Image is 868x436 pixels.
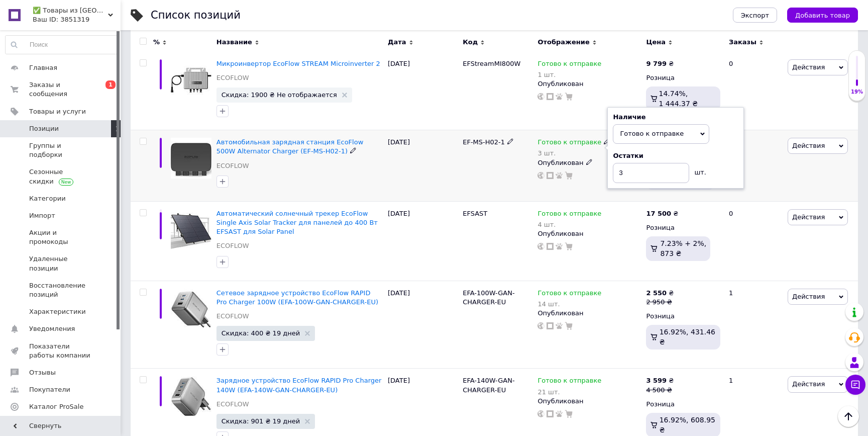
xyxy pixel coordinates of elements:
[537,388,601,396] div: 21 шт.
[646,376,674,385] div: ₴
[537,38,589,47] span: Отображение
[29,307,86,316] span: Характеристики
[792,63,825,71] span: Действия
[537,221,601,228] div: 4 шт.
[646,210,671,217] b: 17 500
[723,130,785,202] div: 0
[171,376,211,417] img: Зарядное устройство EcoFlow RAPID Pro Charger 140W (EFA-140W-GAN-CHARGER-EU)
[646,298,674,307] div: 2 950 ₴
[29,385,70,394] span: Покупатели
[787,8,858,23] button: Добавить товар
[795,12,850,19] span: Добавить товар
[153,38,160,47] span: %
[216,400,249,409] a: ECOFLOW
[537,79,641,89] div: Опубликован
[537,158,641,167] div: Опубликован
[838,406,859,427] button: Наверх
[216,210,378,235] a: Автоматический солнечный трекер EcoFlow Single Axis Solar Tracker для панелей до 400 Вт EFSAST дл...
[537,210,601,220] span: Готово к отправке
[646,400,720,409] div: Розница
[613,151,738,160] div: Остатки
[463,138,505,146] span: EF-MS-H02-1
[151,10,241,21] div: Список позиций
[29,368,56,377] span: Отзывы
[171,209,211,250] img: Автоматический солнечный трекер EcoFlow Single Axis Solar Tracker для панелей до 400 Вт EFSAST дл...
[216,377,382,393] a: Зарядное устройство EcoFlow RAPID Pro Charger 140W (EFA-140W-GAN-CHARGER-EU)
[537,377,601,387] span: Готово к отправке
[33,15,121,24] div: Ваш ID: 3851319
[646,73,720,82] div: Розница
[463,60,520,67] span: EFStreamMI800W
[29,324,75,333] span: Уведомления
[463,289,515,306] span: EFA-100W-GAN-CHARGER-EU
[222,330,300,336] span: Скидка: 400 ₴ 19 дней
[29,141,93,159] span: Группы и подборки
[29,63,57,72] span: Главная
[29,281,93,299] span: Восстановление позиций
[537,149,610,157] div: 3 шт.
[29,228,93,246] span: Акции и промокоды
[660,416,715,434] span: 16.92%, 608.95 ₴
[216,60,380,67] a: Микроинвертор EcoFlow STREAM Microinverter 2
[723,201,785,281] div: 0
[537,138,601,149] span: Готово к отправке
[646,377,667,384] b: 3 599
[660,249,681,257] span: 873 ₴
[29,124,59,133] span: Позиции
[29,402,83,411] span: Каталог ProSale
[845,375,865,395] button: Чат с покупателем
[216,38,252,47] span: Название
[216,73,249,82] a: ECOFLOW
[646,60,667,67] b: 9 799
[537,397,641,406] div: Опубликован
[646,386,674,395] div: 4 500 ₴
[216,312,249,321] a: ECOFLOW
[29,194,66,203] span: Категории
[105,80,116,89] span: 1
[222,92,337,98] span: Скидка: 1900 ₴ Не отображается
[733,8,777,23] button: Экспорт
[463,377,515,393] span: EFA-140W-GAN-CHARGER-EU
[660,328,715,346] span: 16.92%, 431.46 ₴
[723,281,785,369] div: 1
[171,289,211,329] img: Сетевое зарядное устройство EcoFlow RAPID Pro Charger 100W (EFA-100W-GAN-CHARGER-EU)
[792,380,825,388] span: Действия
[792,293,825,300] span: Действия
[171,138,211,179] img: Автомобильная зарядная станция EcoFlow 500W Alternator Charger (EF-MS-H02-1)
[620,130,684,137] span: Готово к отправке
[659,90,698,108] span: 14.74%, 1 444.37 ₴
[537,300,601,308] div: 14 шт.
[537,229,641,238] div: Опубликован
[792,213,825,221] span: Действия
[6,36,118,54] input: Поиск
[463,210,487,217] span: EFSAST
[463,38,478,47] span: Код
[723,51,785,130] div: 0
[613,113,738,122] div: Наличие
[216,161,249,170] a: ECOFLOW
[216,138,363,155] a: Автомобильная зарядная станция EcoFlow 500W Alternator Charger (EF-MS-H02-1)
[216,289,378,306] a: Сетевое зарядное устройство EcoFlow RAPID Pro Charger 100W (EFA-100W-GAN-CHARGER-EU)
[537,71,601,78] div: 1 шт.
[385,51,460,130] div: [DATE]
[646,59,674,68] div: ₴
[29,254,93,273] span: Удаленные позиции
[646,223,720,232] div: Розница
[646,38,666,47] span: Цена
[29,80,93,99] span: Заказы и сообщения
[29,167,93,186] span: Сезонные скидки
[222,418,300,424] span: Скидка: 901 ₴ 19 дней
[537,309,641,318] div: Опубликован
[216,241,249,250] a: ECOFLOW
[646,312,720,321] div: Розница
[792,142,825,149] span: Действия
[33,6,108,15] span: ✅ Товары из Европы - Лучшие цены в Украине!
[849,89,865,96] div: 19%
[29,211,55,220] span: Импорт
[660,239,706,247] span: 7.23% + 2%,
[741,12,769,19] span: Экспорт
